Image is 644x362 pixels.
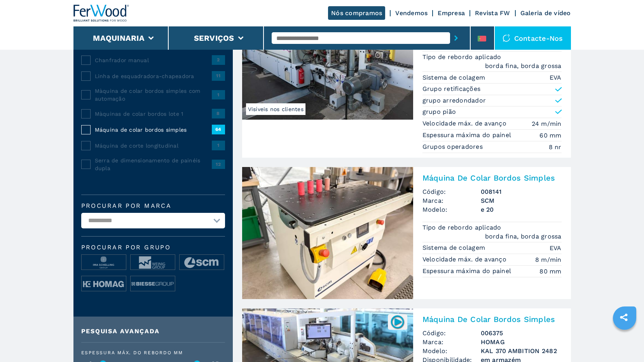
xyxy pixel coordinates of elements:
[539,267,561,276] em: 80 mm
[481,196,562,205] h3: SCM
[328,6,385,20] a: Nós compramos
[95,126,212,134] span: Máquina de colar bordos simples
[95,87,212,103] span: Màquina de colar bordos simples com automação
[422,329,481,338] span: Código:
[485,232,562,241] em: borda fina, borda grossa
[242,167,571,299] a: Máquina De Colar Bordos Simples SCM e 20Máquina De Colar Bordos SimplesCódigo:008141Marca:SCMMode...
[212,71,225,80] span: 11
[422,267,513,275] p: Espessura máxima do painel
[549,143,562,151] em: 8 nr
[422,143,485,151] p: Grupos operadores
[212,125,225,134] span: 64
[422,73,487,82] p: Sistema de colagem
[131,255,175,270] img: image
[422,85,481,93] p: Grupo retificações
[422,187,481,196] span: Código:
[95,72,212,80] span: Linha de esquadradora-chapeadora
[539,131,561,140] em: 60 mm
[535,255,562,264] em: 8 m/min
[422,196,481,205] span: Marca:
[95,142,212,150] span: Máquina de corte longitudinal
[422,346,481,355] span: Modelo:
[550,73,562,82] em: EVA
[422,108,456,116] p: grupo pião
[550,244,562,252] em: EVA
[131,276,175,292] img: image
[81,328,225,334] div: Pesquisa avançada
[212,109,225,118] span: 8
[422,315,562,324] h2: Máquina De Colar Bordos Simples
[194,33,234,43] button: Serviços
[212,141,225,150] span: 1
[495,26,571,50] div: Contacte-nos
[532,119,562,128] em: 24 m/min
[81,203,225,209] label: Procurar por marca
[81,244,225,251] span: Procurar por grupo
[95,157,212,172] span: Serra de dimensionamento de painéis dupla
[390,314,405,329] img: 006375
[422,255,509,264] p: Velocidade máx. de avanço
[242,167,413,299] img: Máquina De Colar Bordos Simples SCM e 20
[450,29,462,47] button: submit-button
[212,55,225,64] span: 2
[481,329,562,338] h3: 006375
[481,338,562,346] h3: HOMAG
[93,33,145,43] button: Maquinaria
[438,9,465,17] a: Empresa
[422,96,486,105] p: grupo arredondador
[212,160,225,169] span: 12
[73,5,129,22] img: Ferwood
[95,110,212,118] span: Màquinas de colar bordos lote 1
[422,173,562,183] h2: Máquina De Colar Bordos Simples
[422,338,481,346] span: Marca:
[422,205,481,214] span: Modelo:
[481,187,562,196] h3: 008141
[422,131,513,139] p: Espessura máxima do painel
[485,61,562,70] em: borda fina, borda grossa
[81,350,225,355] div: Espessura máx. do rebordo mm
[422,119,509,128] p: Velocidade máx. de avanço
[481,346,562,355] h3: KAL 370 AMBITION 2482
[395,9,428,17] a: Vendemos
[614,308,634,327] a: sharethis
[95,56,212,64] span: Chanfrador manual
[246,103,305,115] span: Visíveis nos clientes
[180,255,224,270] img: image
[422,223,503,232] p: Tipo de rebordo aplicado
[520,9,571,17] a: Galeria de vídeo
[82,255,126,270] img: image
[611,327,638,356] iframe: Chat
[503,34,510,42] img: Contacte-nos
[422,244,487,252] p: Sistema de colagem
[475,9,510,17] a: Revista FW
[212,90,225,99] span: 1
[422,53,503,61] p: Tipo de rebordo aplicado
[82,276,126,292] img: image
[481,205,562,214] h3: e 20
